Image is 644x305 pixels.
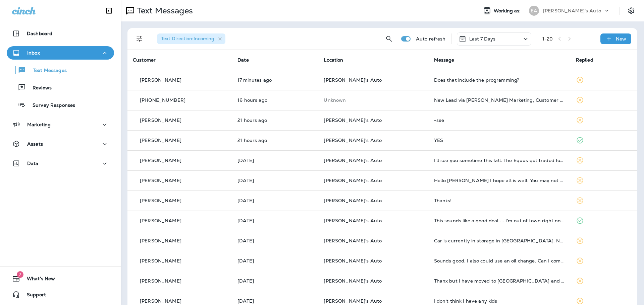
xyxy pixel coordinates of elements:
span: Text Direction : Incoming [161,35,214,42]
span: Working as: [494,8,522,14]
span: [PERSON_NAME]'s Auto [324,137,382,143]
span: Support [20,292,46,300]
div: This sounds like a good deal ... I'm out of town right now but will set something up when I get b... [434,218,565,223]
div: 1 - 20 [542,36,553,42]
p: Sep 18, 2025 11:13 AM [237,138,313,143]
p: Sep 18, 2025 11:22 AM [237,118,313,123]
button: Text Messages [7,63,114,77]
button: Filters [133,32,146,46]
div: I'll see you sometime this fall. The Equus got traded for a GV80 for my wife and I wound up with ... [434,158,565,163]
button: Dashboard [7,27,114,40]
p: Auto refresh [416,36,446,42]
p: Survey Responses [26,102,75,109]
p: [PERSON_NAME] [140,118,181,123]
p: Sep 17, 2025 01:15 PM [237,298,313,304]
span: [PERSON_NAME]'s Auto [324,278,382,284]
div: I don't think I have any kids [434,298,565,304]
p: Sep 17, 2025 01:16 PM [237,278,313,284]
button: Search Messages [382,32,396,46]
p: [PERSON_NAME] [140,278,181,284]
p: Sep 19, 2025 08:41 AM [237,77,313,83]
p: Sep 17, 2025 01:35 PM [237,258,313,263]
span: [PERSON_NAME]'s Auto [324,218,382,224]
p: [PERSON_NAME] [140,77,181,83]
button: Inbox [7,46,114,60]
div: YES [434,138,565,143]
span: Location [324,57,343,63]
p: Sep 17, 2025 03:50 PM [237,198,313,203]
button: Data [7,157,114,170]
div: New Lead via Merrick Marketing, Customer Name: Terry, Contact info: Masked phone number available... [434,97,565,103]
p: Sep 17, 2025 04:44 PM [237,178,313,183]
span: [PERSON_NAME]'s Auto [324,298,382,304]
p: [PERSON_NAME] [140,238,181,243]
span: Replied [576,57,593,63]
p: Dashboard [27,31,52,36]
p: Inbox [27,50,40,56]
span: Date [237,57,249,63]
p: [PERSON_NAME] [140,138,181,143]
span: What's New [20,276,55,284]
p: Sep 17, 2025 03:21 PM [237,218,313,223]
button: Marketing [7,118,114,131]
span: [PERSON_NAME]'s Auto [324,238,382,244]
div: EA [529,6,539,16]
p: [PHONE_NUMBER] [140,97,185,103]
button: 7What's New [7,272,114,285]
span: [PERSON_NAME]'s Auto [324,117,382,123]
p: [PERSON_NAME] [140,218,181,223]
p: Marketing [27,122,51,127]
p: [PERSON_NAME] [140,258,181,263]
span: [PERSON_NAME]'s Auto [324,198,382,204]
button: Support [7,288,114,301]
p: Data [27,161,39,166]
button: Settings [625,5,637,17]
span: [PERSON_NAME]'s Auto [324,177,382,183]
div: Text Direction:Incoming [157,33,225,44]
p: Last 7 Days [469,36,496,42]
button: Assets [7,137,114,151]
p: [PERSON_NAME]'s Auto [543,8,601,13]
p: Sep 17, 2025 06:06 PM [237,158,313,163]
p: [PERSON_NAME] [140,158,181,163]
p: This customer does not have a last location and the phone number they messaged is not assigned to... [324,97,423,103]
span: [PERSON_NAME]'s Auto [324,258,382,264]
p: New [616,36,626,42]
button: Reviews [7,80,114,94]
span: [PERSON_NAME]'s Auto [324,77,382,83]
span: Customer [133,57,156,63]
p: [PERSON_NAME] [140,298,181,304]
span: Message [434,57,454,63]
div: Does that include the programming? [434,77,565,83]
p: Reviews [26,85,52,91]
div: Hello Evan I hope all is well. You may not remember but I live 1000 miles away :) you helped me w... [434,178,565,183]
p: Text Messages [134,6,193,16]
span: 7 [17,271,23,278]
div: -see [434,118,565,123]
div: Sounds good. I also could use an oil change. Can I come and wait? [434,258,565,263]
div: Thanx but I have moved to Leesburg and get my truck serviced here. Have a good day [434,278,565,284]
p: [PERSON_NAME] [140,178,181,183]
p: Assets [27,141,43,147]
span: [PERSON_NAME]'s Auto [324,157,382,163]
button: Survey Responses [7,98,114,112]
p: [PERSON_NAME] [140,198,181,203]
p: Sep 17, 2025 01:49 PM [237,238,313,243]
div: Car is currently in storage in Bradenton. No service needed right now. Thanks [434,238,565,243]
button: Collapse Sidebar [100,4,118,17]
p: Text Messages [26,68,67,74]
p: Sep 18, 2025 04:14 PM [237,97,313,103]
div: Thanks! [434,198,565,203]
